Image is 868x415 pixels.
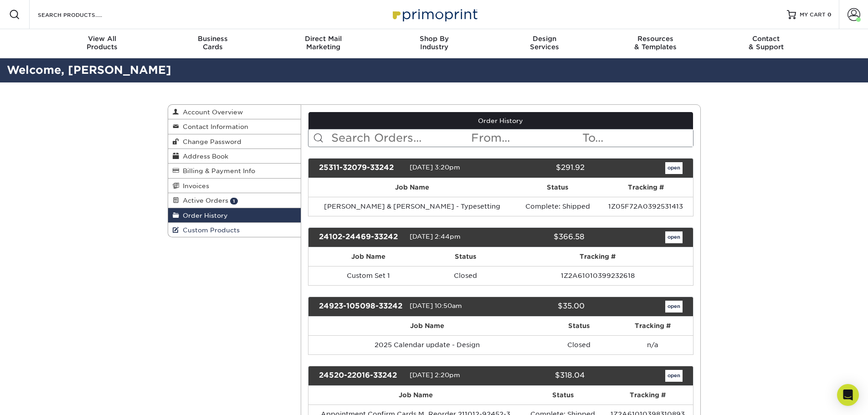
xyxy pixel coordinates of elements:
span: Contact Information [179,123,248,130]
span: Order History [179,212,228,219]
td: Complete: Shipped [516,197,599,216]
input: Search Orders... [330,129,470,147]
a: open [665,231,683,243]
span: 1 [230,198,238,205]
div: Services [489,35,600,51]
a: Contact Information [168,119,301,134]
a: Order History [308,112,693,129]
div: $318.04 [494,370,591,382]
td: [PERSON_NAME] & [PERSON_NAME] - Typesetting [308,197,516,216]
div: Products [47,35,158,51]
input: SEARCH PRODUCTS..... [37,9,126,20]
a: Shop ByIndustry [379,29,489,58]
span: Direct Mail [268,35,379,43]
div: 24102-24469-33242 [312,231,410,243]
a: Custom Products [168,223,301,237]
a: Address Book [168,149,301,164]
span: Billing & Payment Info [179,167,255,174]
span: [DATE] 3:20pm [410,164,460,171]
span: Custom Products [179,226,240,234]
span: View All [47,35,158,43]
input: To... [581,129,693,147]
span: Address Book [179,153,228,160]
span: Account Overview [179,108,243,116]
th: Status [516,178,599,197]
span: Invoices [179,182,209,190]
a: View AllProducts [47,29,158,58]
a: Billing & Payment Info [168,164,301,178]
span: [DATE] 2:20pm [410,371,460,379]
a: Change Password [168,134,301,149]
a: open [665,162,683,174]
input: From... [470,129,581,147]
span: Active Orders [179,197,228,204]
div: Cards [157,35,268,51]
div: & Support [711,35,822,51]
th: Job Name [308,386,523,405]
th: Job Name [308,247,429,266]
span: Contact [711,35,822,43]
th: Tracking # [612,317,693,335]
div: Marketing [268,35,379,51]
div: $35.00 [494,301,591,313]
a: DesignServices [489,29,600,58]
th: Status [523,386,603,405]
td: Custom Set 1 [308,266,429,285]
span: Business [157,35,268,43]
th: Tracking # [503,247,693,266]
div: Industry [379,35,489,51]
span: [DATE] 10:50am [410,302,462,309]
div: $366.58 [494,231,591,243]
div: $291.92 [494,162,591,174]
div: 24923-105098-33242 [312,301,410,313]
th: Job Name [308,317,545,335]
span: [DATE] 2:44pm [410,233,461,240]
a: Order History [168,208,301,223]
th: Job Name [308,178,516,197]
td: Closed [429,266,503,285]
span: Shop By [379,35,489,43]
a: open [665,370,683,382]
span: Change Password [179,138,241,145]
a: Account Overview [168,105,301,119]
div: 24520-22016-33242 [312,370,410,382]
a: Contact& Support [711,29,822,58]
span: Resources [600,35,711,43]
a: Active Orders 1 [168,193,301,208]
a: BusinessCards [157,29,268,58]
th: Tracking # [603,386,693,405]
div: & Templates [600,35,711,51]
th: Tracking # [599,178,693,197]
td: 1Z05F72A0392531413 [599,197,693,216]
td: n/a [612,335,693,354]
div: Open Intercom Messenger [837,384,859,406]
a: Direct MailMarketing [268,29,379,58]
img: Primoprint [389,5,480,24]
td: Closed [545,335,612,354]
span: MY CART [800,11,826,19]
span: Design [489,35,600,43]
td: 2025 Calendar update - Design [308,335,545,354]
th: Status [545,317,612,335]
a: open [665,301,683,313]
span: 0 [827,11,832,18]
div: 25311-32079-33242 [312,162,410,174]
td: 1Z2A61010399232618 [503,266,693,285]
th: Status [429,247,503,266]
a: Resources& Templates [600,29,711,58]
a: Invoices [168,179,301,193]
